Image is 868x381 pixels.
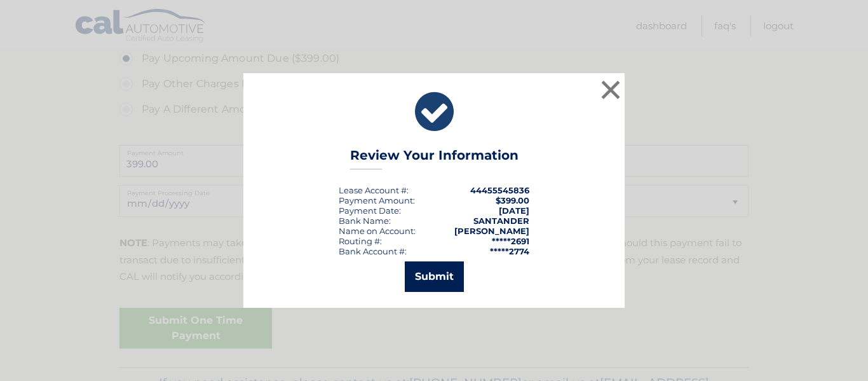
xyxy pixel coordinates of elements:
div: Bank Name: [339,216,391,226]
div: Lease Account #: [339,185,409,195]
span: Payment Date [339,205,399,216]
strong: 44455545836 [470,185,529,195]
div: Routing #: [339,236,382,246]
strong: SANTANDER [473,216,529,226]
button: × [598,77,623,102]
button: Submit [405,261,464,292]
h3: Review Your Information [350,148,519,170]
div: Payment Amount: [339,195,415,205]
span: $399.00 [496,195,529,205]
div: Bank Account #: [339,246,407,256]
strong: [PERSON_NAME] [454,226,529,236]
div: Name on Account: [339,226,416,236]
div: : [339,205,401,216]
span: [DATE] [499,205,529,216]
